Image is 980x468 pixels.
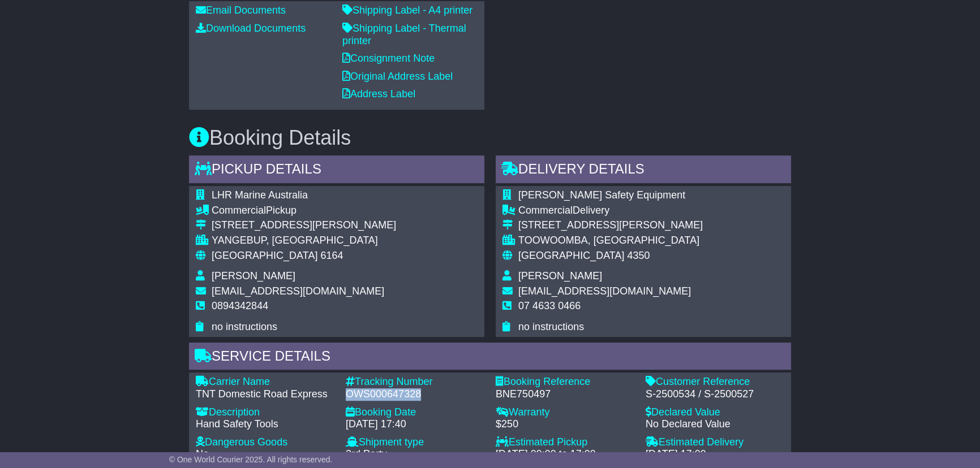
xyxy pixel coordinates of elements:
span: 6164 [320,250,343,261]
div: $250 [496,418,634,431]
div: Booking Reference [496,376,634,388]
div: Tracking Number [346,376,484,388]
span: 0894342844 [212,300,268,311]
div: OWS000647328 [346,388,484,401]
div: Declared Value [646,406,784,419]
a: Address Label [342,88,415,99]
div: [STREET_ADDRESS][PERSON_NAME] [518,219,703,232]
div: Hand Safety Tools [196,418,334,431]
div: Booking Date [346,406,484,419]
div: Pickup [212,205,396,217]
div: Pickup Details [189,155,484,186]
div: Service Details [189,343,791,373]
span: No [196,448,209,460]
a: Download Documents [196,23,306,34]
a: Original Address Label [342,71,453,82]
span: LHR Marine Australia [212,189,308,201]
div: Estimated Pickup [496,436,634,449]
div: Customer Reference [646,376,784,388]
div: Shipment type [346,436,484,449]
div: Delivery [518,205,703,217]
div: [DATE] 17:00 [646,448,784,461]
span: [GEOGRAPHIC_DATA] [518,250,624,261]
span: [PERSON_NAME] [518,270,602,281]
div: BNE750497 [496,388,634,401]
span: © One World Courier 2025. All rights reserved. [169,455,333,464]
div: YANGEBUP, [GEOGRAPHIC_DATA] [212,235,396,247]
div: TNT Domestic Road Express [196,388,334,401]
span: Commercial [518,205,573,216]
span: [EMAIL_ADDRESS][DOMAIN_NAME] [518,285,691,297]
div: Carrier Name [196,376,334,388]
h3: Booking Details [189,127,791,149]
span: [GEOGRAPHIC_DATA] [212,250,317,261]
a: Shipping Label - Thermal printer [342,23,466,46]
div: [DATE] 09:00 to 17:00 [496,448,634,461]
div: Dangerous Goods [196,436,334,449]
span: [EMAIL_ADDRESS][DOMAIN_NAME] [212,285,384,297]
div: Description [196,406,334,419]
a: Shipping Label - A4 printer [342,5,472,16]
div: [STREET_ADDRESS][PERSON_NAME] [212,219,396,232]
span: no instructions [212,321,277,332]
a: Email Documents [196,5,286,16]
span: Commercial [212,205,266,216]
span: [PERSON_NAME] Safety Equipment [518,189,685,201]
span: [PERSON_NAME] [212,270,295,281]
span: 07 4633 0466 [518,300,581,311]
span: 4350 [627,250,650,261]
div: Warranty [496,406,634,419]
div: Estimated Delivery [646,436,784,449]
div: No Declared Value [646,418,784,431]
div: [DATE] 17:40 [346,418,484,431]
span: 3rd Party [346,448,387,460]
div: TOOWOOMBA, [GEOGRAPHIC_DATA] [518,235,703,247]
div: S-2500534 / S-2500527 [646,388,784,401]
span: no instructions [518,321,584,332]
div: Delivery Details [496,155,791,186]
a: Consignment Note [342,53,435,64]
